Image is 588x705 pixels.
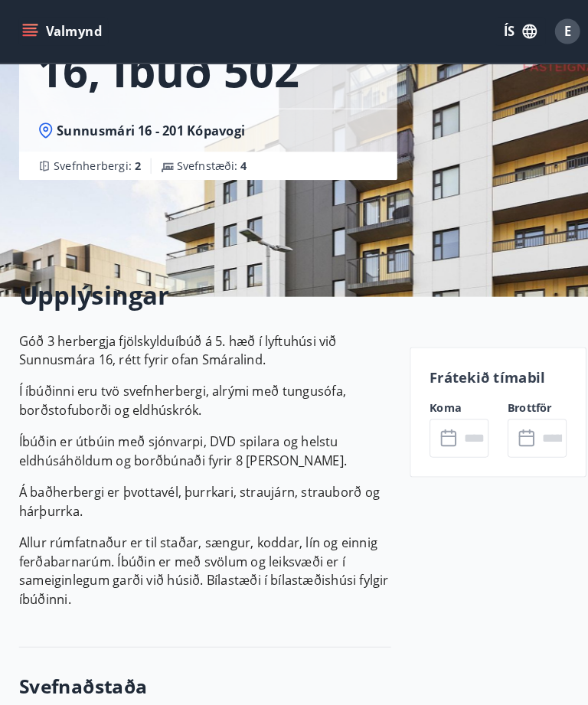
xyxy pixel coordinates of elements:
span: 4 [234,154,240,168]
span: E [548,22,555,39]
span: Svefnherbergi : [52,154,137,169]
p: Íbúðin er útbúin með sjónvarpi, DVD spilara og helstu eldhúsáhöldum og borðbúnaði fyrir 8 [PERSON... [18,420,380,457]
span: Sunnusmári 16 - 201 Kópavogi [55,119,238,135]
p: Í íbúðinni eru tvö svefnherbergi, alrými með tungusófa, borðstofuborði og eldhúskrók. [18,371,380,408]
p: Á baðherbergi er þvottavél, þurrkari, straujárn, strauborð og hárþurrka. [18,469,380,506]
p: Frátekið tímabil [417,357,550,377]
button: menu [18,17,105,44]
label: Brottför [493,389,550,404]
label: Koma [417,389,475,404]
p: Allur rúmfatnaður er til staðar, sængur, koddar, lín og einnig ferðabarnarúm. Íbúðin er með svölu... [18,518,380,592]
button: E [533,12,570,49]
p: Góð 3 herbergja fjölskylduíbúð á 5. hæð í lyftuhúsi við Sunnusmára 16, rétt fyrir ofan Smáralind. [18,322,380,359]
button: ÍS [481,17,530,44]
span: 2 [131,154,137,168]
h2: Upplýsingar [18,270,380,304]
h3: Svefnaðstaða [18,654,380,680]
span: Svefnstæði : [171,154,240,169]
